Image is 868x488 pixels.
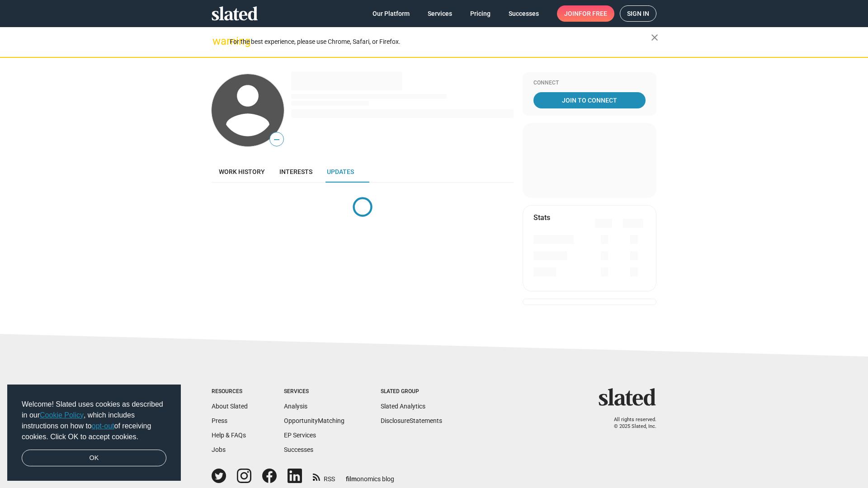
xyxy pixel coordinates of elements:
span: film [346,475,357,483]
a: Sign in [620,5,656,22]
div: Services [284,388,344,395]
a: Our Platform [365,5,417,22]
a: Services [420,5,459,22]
a: Help & FAQs [212,432,246,439]
span: — [270,134,283,145]
a: opt-out [92,422,114,430]
a: Successes [284,446,313,453]
a: Joinfor free [557,5,614,22]
a: Press [212,417,227,424]
div: For the best experience, please use Chrome, Safari, or Firefox. [230,36,651,48]
mat-icon: close [649,32,660,43]
div: cookieconsent [7,385,181,481]
mat-card-title: Stats [533,213,550,222]
div: Slated Group [381,388,442,395]
a: filmonomics blog [346,468,394,483]
span: Sign in [627,6,649,21]
p: All rights reserved. © 2025 Slated, Inc. [604,417,656,430]
a: Analysis [284,403,307,410]
span: Welcome! Slated uses cookies as described in our , which includes instructions on how to of recei... [22,399,166,442]
mat-icon: warning [212,36,223,47]
span: Interests [279,168,312,175]
a: Updates [320,161,361,183]
a: DisclosureStatements [381,417,442,424]
a: Pricing [463,5,498,22]
div: Connect [533,80,646,87]
span: Our Platform [373,5,410,22]
span: Services [428,5,452,22]
a: EP Services [284,432,316,439]
a: RSS [313,469,335,483]
a: Work history [212,161,272,183]
a: OpportunityMatching [284,417,344,424]
span: Join [564,5,607,22]
a: Join To Connect [533,92,646,108]
span: Updates [327,168,354,175]
span: Work history [219,168,265,175]
a: Interests [272,161,320,183]
a: Jobs [212,446,226,453]
div: Resources [212,388,248,395]
a: Slated Analytics [381,403,425,410]
span: Pricing [470,5,491,22]
a: Successes [501,5,546,22]
span: Successes [509,5,539,22]
a: Cookie Policy [40,411,84,419]
a: dismiss cookie message [22,450,166,467]
span: for free [579,5,607,22]
a: About Slated [212,403,248,410]
span: Join To Connect [535,92,644,108]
